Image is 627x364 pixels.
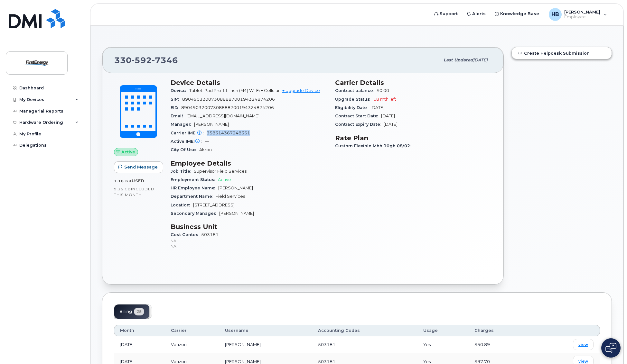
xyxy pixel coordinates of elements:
[165,325,219,336] th: Carrier
[335,105,370,110] span: Eligibility Date
[114,325,165,336] th: Month
[219,211,254,216] span: [PERSON_NAME]
[335,134,492,142] h3: Rate Plan
[207,131,250,135] span: 358314367248351
[171,131,207,135] span: Carrier IMEI
[181,105,274,110] span: 89049032007308888700194324874206
[216,194,245,199] span: Field Services
[318,342,335,347] span: 503181
[182,97,275,102] span: 89049032007308888700194324874206
[114,161,163,173] button: Send Message
[171,177,218,182] span: Employment Status
[171,186,218,190] span: HR Employee Name
[194,169,247,174] span: Supervisor Field Services
[114,179,132,183] span: 1.18 GB
[282,88,320,93] a: + Upgrade Device
[171,159,327,167] h3: Employee Details
[171,223,327,231] h3: Business Unit
[218,177,231,182] span: Active
[124,164,158,170] span: Send Message
[132,55,152,65] span: 592
[194,122,229,127] span: [PERSON_NAME]
[199,147,212,152] span: Akron
[219,336,312,353] td: [PERSON_NAME]
[335,88,377,93] span: Contract balance
[121,149,135,155] span: Active
[318,359,335,364] span: 503181
[381,114,395,118] span: [DATE]
[219,325,312,336] th: Username
[605,343,616,353] img: Open chat
[165,336,219,353] td: Verizon
[417,336,469,353] td: Yes
[171,122,194,127] span: Manager
[186,114,259,118] span: [EMAIL_ADDRESS][DOMAIN_NAME]
[171,88,189,93] span: Device
[377,88,389,93] span: $0.00
[171,169,194,174] span: Job Title
[473,58,488,62] span: [DATE]
[114,336,165,353] td: [DATE]
[171,139,205,144] span: Active IMEI
[218,186,253,190] span: [PERSON_NAME]
[335,79,492,86] h3: Carrier Details
[171,105,181,110] span: EID
[171,79,327,86] h3: Device Details
[171,232,201,237] span: Cost Center
[312,325,417,336] th: Accounting Codes
[171,211,219,216] span: Secondary Manager
[193,203,235,207] span: [STREET_ADDRESS]
[373,97,396,102] span: 18 mth left
[114,55,178,65] span: 330
[171,238,327,243] p: NA
[171,232,327,249] span: 503181
[384,122,398,127] span: [DATE]
[171,147,199,152] span: City Of Use
[444,58,473,62] span: Last updated
[417,325,469,336] th: Usage
[189,88,280,93] span: Tablet iPad Pro 11-inch (M4) Wi-Fi + Cellular
[335,97,373,102] span: Upgrade Status
[335,114,381,118] span: Contract Start Date
[469,325,535,336] th: Charges
[335,122,384,127] span: Contract Expiry Date
[578,342,588,348] span: view
[474,341,529,348] div: $50.89
[171,203,193,207] span: Location
[512,47,612,59] a: Create Helpdesk Submission
[171,194,216,199] span: Department Name
[171,114,186,118] span: Email
[152,55,178,65] span: 7346
[132,178,145,183] span: used
[114,187,131,191] span: 9.35 GB
[171,97,182,102] span: SIM
[205,139,209,144] span: —
[573,339,594,350] a: view
[171,243,327,249] p: NA
[370,105,384,110] span: [DATE]
[335,143,414,148] span: Custom Flexible Mbb 10gb 08/02
[114,187,154,197] span: included this month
